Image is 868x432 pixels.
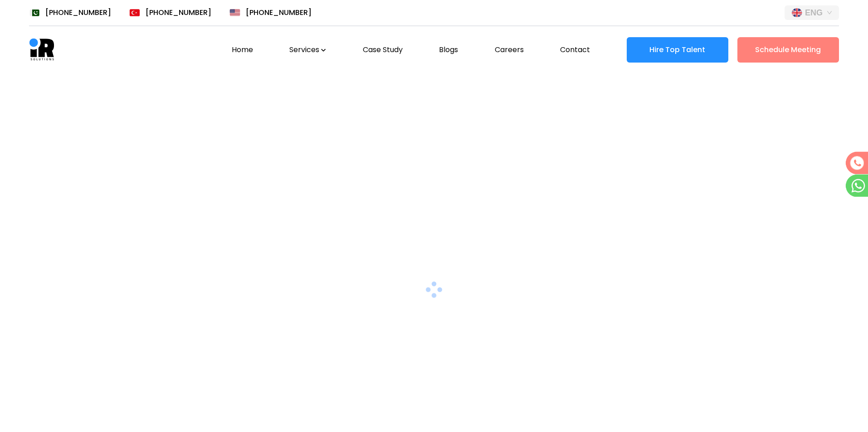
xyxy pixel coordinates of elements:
button: Services [289,44,326,55]
a: Home [232,44,253,55]
span: [PHONE_NUMBER] [45,7,111,18]
button: Schedule Meeting [737,37,839,63]
img: Pak Flag [29,9,40,16]
button: ENG FlagENGdown [785,5,839,20]
img: Phone Call [845,151,868,174]
a: [PHONE_NUMBER] [29,7,111,18]
img: Logo [29,37,54,63]
img: WhatsApp [845,174,868,197]
a: Contact [560,44,590,55]
a: [PHONE_NUMBER] [229,7,312,18]
img: Turk Flag [129,9,140,16]
a: Careers [495,44,524,55]
a: [PHONE_NUMBER] [129,7,211,18]
span: [PHONE_NUMBER] [246,7,312,18]
a: Case Study [363,44,403,55]
a: Blogs [439,44,458,55]
button: Hire Top Talent [627,37,728,63]
span: [PHONE_NUMBER] [146,7,211,18]
img: USA Flag [229,9,240,16]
